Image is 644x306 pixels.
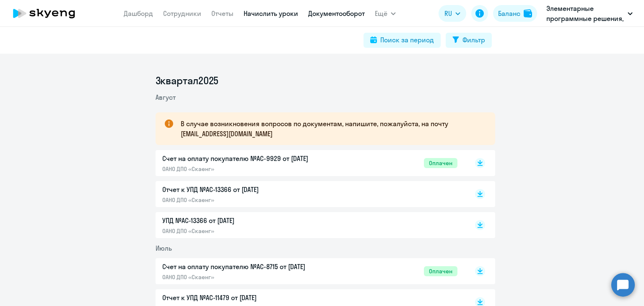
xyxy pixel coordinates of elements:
button: Элементарные программные решения, ЭЛЕМЕНТАРНЫЕ ПРОГРАММНЫЕ РЕШЕНИЯ, ООО [542,3,637,23]
p: Счет на оплату покупателю №AC-9929 от [DATE] [162,153,338,163]
p: ОАНО ДПО «Скаенг» [162,273,338,281]
p: ОАНО ДПО «Скаенг» [162,165,338,173]
a: Отчеты [211,9,234,18]
p: ОАНО ДПО «Скаенг» [162,196,338,204]
button: Балансbalance [493,5,537,22]
a: Счет на оплату покупателю №AC-9929 от [DATE]ОАНО ДПО «Скаенг»Оплачен [162,153,457,173]
a: УПД №AC-13366 от [DATE]ОАНО ДПО «Скаенг» [162,215,457,235]
p: УПД №AC-13366 от [DATE] [162,215,338,226]
p: ОАНО ДПО «Скаенг» [162,227,338,235]
span: Ещё [375,8,387,18]
button: Ещё [375,5,396,22]
a: Счет на оплату покупателю №AC-8715 от [DATE]ОАНО ДПО «Скаенг»Оплачен [162,262,457,281]
p: Отчет к УПД №AC-13366 от [DATE] [162,184,338,194]
a: Документооборот [308,9,365,18]
button: Фильтр [446,33,492,48]
span: Август [156,93,176,101]
a: Дашборд [124,9,153,18]
span: Оплачен [424,158,457,168]
p: Отчет к УПД №AC-11479 от [DATE] [162,293,338,303]
div: Баланс [498,8,520,18]
p: Счет на оплату покупателю №AC-8715 от [DATE] [162,262,338,272]
div: Фильтр [462,35,485,45]
li: 3 квартал 2025 [156,74,495,87]
a: Сотрудники [163,9,201,18]
div: Поиск за период [380,35,434,45]
img: balance [524,9,532,18]
span: RU [444,8,452,18]
button: RU [439,5,466,22]
a: Отчет к УПД №AC-13366 от [DATE]ОАНО ДПО «Скаенг» [162,184,457,204]
p: В случае возникновения вопросов по документам, напишите, пожалуйста, на почту [EMAIL_ADDRESS][DOM... [181,119,480,139]
p: Элементарные программные решения, ЭЛЕМЕНТАРНЫЕ ПРОГРАММНЫЕ РЕШЕНИЯ, ООО [546,3,624,23]
a: Начислить уроки [244,9,298,18]
button: Поиск за период [364,33,441,48]
span: Оплачен [424,266,457,276]
span: Июль [156,244,172,252]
